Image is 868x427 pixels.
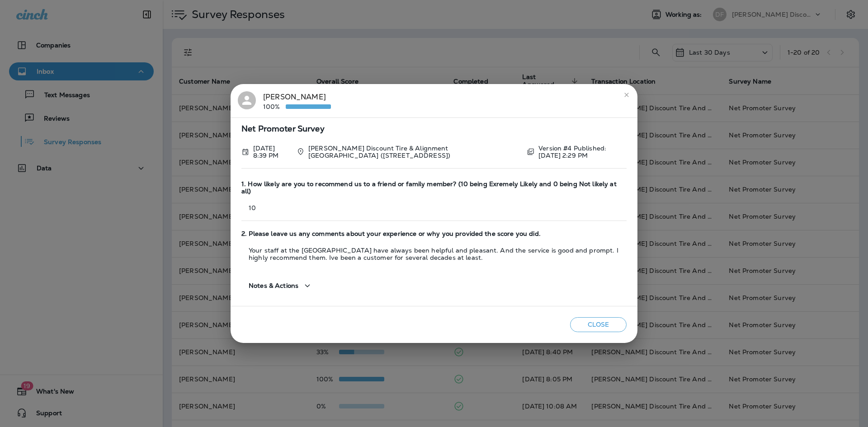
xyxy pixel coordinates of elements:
span: 1. How likely are you to recommend us to a friend or family member? (10 being Exremely Likely and... [241,180,627,196]
p: Your staff at the [GEOGRAPHIC_DATA] have always been helpful and pleasant. And the service is goo... [241,247,627,261]
p: [PERSON_NAME] Discount Tire & Alignment [GEOGRAPHIC_DATA] ([STREET_ADDRESS]) [308,145,519,159]
button: Notes & Actions [241,273,320,299]
span: Net Promoter Survey [241,125,627,133]
p: 100% [263,103,286,110]
button: Close [570,317,627,332]
p: 10 [241,204,627,211]
span: Notes & Actions [249,282,298,290]
span: 2. Please leave us any comments about your experience or why you provided the score you did. [241,230,627,238]
p: Version #4 Published: [DATE] 2:29 PM [538,145,627,159]
p: Sep 10, 2025 8:39 PM [253,145,290,159]
button: close [619,88,634,102]
div: [PERSON_NAME] [263,91,331,110]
